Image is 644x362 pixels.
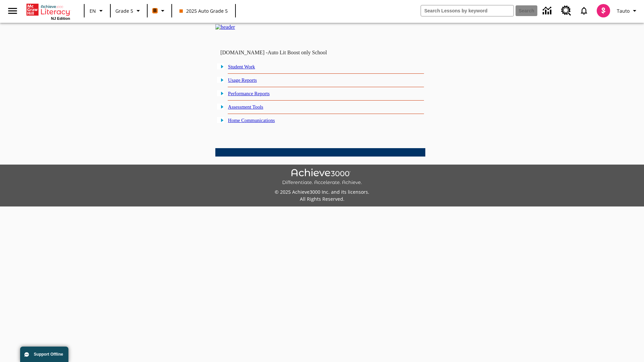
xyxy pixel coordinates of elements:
nobr: Auto Lit Boost only School [268,50,327,55]
span: B [153,6,157,15]
button: Open side menu [3,1,22,21]
span: NJ Edition [51,16,70,20]
button: Support Offline [20,347,68,362]
span: EN [90,7,96,14]
span: Support Offline [34,352,63,357]
img: plus.gif [217,63,224,69]
td: [DOMAIN_NAME] - [220,50,344,56]
img: plus.gif [217,77,224,83]
a: Assessment Tools [228,104,263,110]
img: plus.gif [217,117,224,123]
button: Profile/Settings [614,5,641,17]
span: Tauto [617,7,630,14]
img: plus.gif [217,104,224,110]
a: Usage Reports [228,77,257,83]
img: Achieve3000 Differentiate Accelerate Achieve [282,169,362,186]
a: Resource Center, Will open in new tab [557,2,575,20]
img: avatar image [597,4,610,17]
button: Boost Class color is orange. Change class color [150,5,169,17]
button: Language: EN, Select a language [87,5,108,17]
a: Data Center [539,2,557,20]
img: header [215,24,235,30]
span: Grade 5 [115,7,133,14]
a: Performance Reports [228,91,270,96]
span: 2025 Auto Grade 5 [179,7,228,14]
input: search field [421,5,514,16]
a: Notifications [575,2,593,19]
div: Home [26,2,70,20]
a: Student Work [228,64,255,69]
img: plus.gif [217,90,224,96]
a: Home Communications [228,118,275,123]
button: Grade: Grade 5, Select a grade [113,5,145,17]
button: Select a new avatar [593,2,614,19]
